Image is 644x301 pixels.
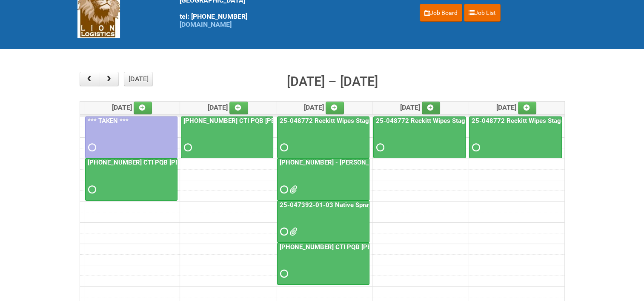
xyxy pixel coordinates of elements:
[88,145,94,150] span: Requested
[470,117,637,125] a: 25-048772 Reckitt Wipes Stage 4 - blinding/labeling day
[280,187,286,193] span: Requested
[464,4,501,22] a: Job List
[86,159,285,166] a: [PHONE_NUMBER] CTI PQB [PERSON_NAME] Real US - blinding day
[376,145,382,150] span: Requested
[400,103,441,111] span: [DATE]
[304,103,344,111] span: [DATE]
[277,201,369,243] a: 25-047392-01-03 Native Spray Rapid Response
[373,116,466,159] a: 25-048772 Reckitt Wipes Stage 4 - blinding/labeling day
[374,117,541,125] a: 25-048772 Reckitt Wipes Stage 4 - blinding/labeling day
[278,159,428,166] a: [PHONE_NUMBER] - [PERSON_NAME] UFC CUT US
[85,158,177,200] a: [PHONE_NUMBER] CTI PQB [PERSON_NAME] Real US - blinding day
[278,243,477,251] a: [PHONE_NUMBER] CTI PQB [PERSON_NAME] Real US - blinding day
[112,103,152,111] span: [DATE]
[280,229,286,235] span: Requested
[181,116,273,159] a: [PHONE_NUMBER] CTI PQB [PERSON_NAME] Real US - blinding day
[277,243,369,285] a: [PHONE_NUMBER] CTI PQB [PERSON_NAME] Real US - blinding day
[124,72,153,86] button: [DATE]
[88,187,94,193] span: Requested
[518,102,537,114] a: Add an event
[277,116,369,159] a: 25-048772 Reckitt Wipes Stage 4 - blinding/labeling day
[280,145,286,150] span: Requested
[496,103,537,111] span: [DATE]
[420,4,462,22] a: Job Board
[278,201,421,209] a: 25-047392-01-03 Native Spray Rapid Response
[422,102,441,114] a: Add an event
[278,117,445,125] a: 25-048772 Reckitt Wipes Stage 4 - blinding/labeling day
[469,116,562,159] a: 25-048772 Reckitt Wipes Stage 4 - blinding/labeling day
[472,145,478,150] span: Requested
[208,103,248,111] span: [DATE]
[289,229,295,235] span: 25-047392-01-03 JNF.DOC 25-047392-01-03 - MDN.xlsx
[287,72,378,91] h2: [DATE] – [DATE]
[182,117,381,125] a: [PHONE_NUMBER] CTI PQB [PERSON_NAME] Real US - blinding day
[180,20,232,28] a: [DOMAIN_NAME]
[289,187,295,193] span: JNF.DOC MDN (2).xlsx MDN.xlsx
[229,102,248,114] a: Add an event
[326,102,344,114] a: Add an event
[134,102,152,114] a: Add an event
[280,271,286,277] span: Requested
[277,158,369,200] a: [PHONE_NUMBER] - [PERSON_NAME] UFC CUT US
[184,145,190,150] span: Requested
